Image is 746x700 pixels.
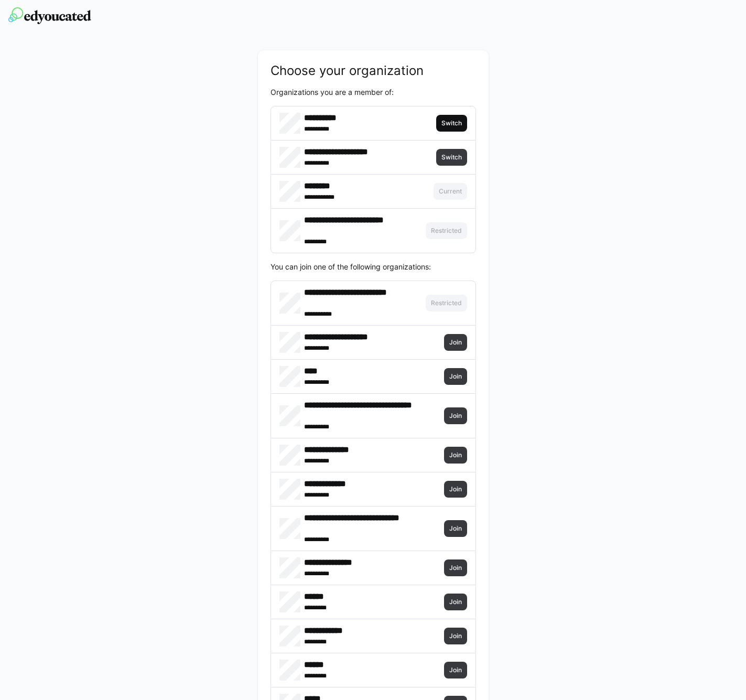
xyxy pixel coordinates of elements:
button: Join [444,520,467,537]
button: Join [444,368,467,385]
h2: Choose your organization [271,63,476,79]
button: Join [444,481,467,498]
span: Join [448,666,463,674]
button: Join [444,447,467,464]
span: Join [448,338,463,347]
button: Join [444,628,467,644]
button: Switch [436,149,467,166]
span: Current [438,187,463,196]
button: Join [444,662,467,679]
button: Restricted [426,222,467,239]
button: Join [444,594,467,610]
span: Join [448,524,463,533]
span: Restricted [430,299,463,307]
span: Restricted [430,227,463,235]
span: Join [448,372,463,381]
button: Current [434,183,467,200]
span: Join [448,451,463,459]
button: Join [444,407,467,424]
button: Switch [436,115,467,132]
p: You can join one of the following organizations: [271,262,476,272]
span: Join [448,412,463,420]
span: Join [448,564,463,572]
span: Switch [440,153,463,161]
span: Switch [440,119,463,127]
button: Join [444,334,467,351]
button: Join [444,559,467,576]
span: Join [448,632,463,640]
p: Organizations you are a member of: [271,87,476,98]
span: Join [448,598,463,606]
img: edyoucated [8,7,91,24]
span: Join [448,485,463,493]
button: Restricted [426,295,467,311]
